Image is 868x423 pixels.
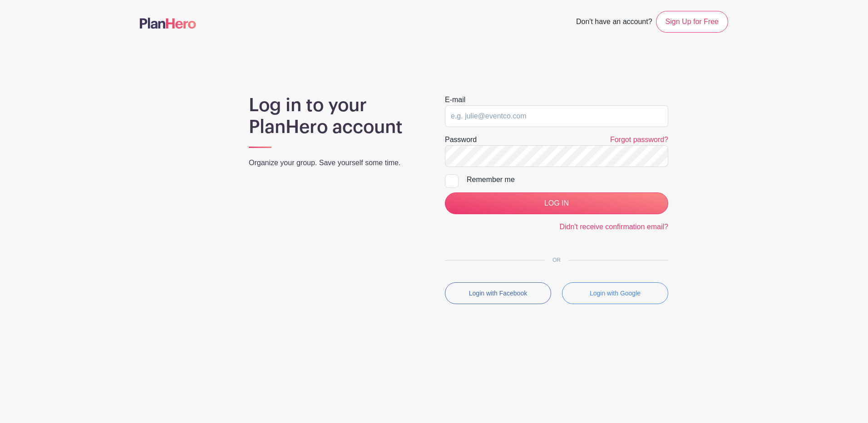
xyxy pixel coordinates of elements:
[610,136,668,143] a: Forgot password?
[576,13,652,33] span: Don't have an account?
[445,105,668,127] input: e.g. julie@eventco.com
[562,282,668,304] button: Login with Google
[545,257,568,263] span: OR
[467,174,668,185] div: Remember me
[656,11,728,33] a: Sign Up for Free
[559,223,668,231] a: Didn't receive confirmation email?
[445,192,668,214] input: LOG IN
[140,18,196,29] img: logo-507f7623f17ff9eddc593b1ce0a138ce2505c220e1c5a4e2b4648c50719b7d32.svg
[249,157,423,168] p: Organize your group. Save yourself some time.
[445,134,477,145] label: Password
[445,282,551,304] button: Login with Facebook
[590,290,641,297] small: Login with Google
[249,94,423,138] h1: Log in to your PlanHero account
[445,94,465,105] label: E-mail
[469,290,527,297] small: Login with Facebook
